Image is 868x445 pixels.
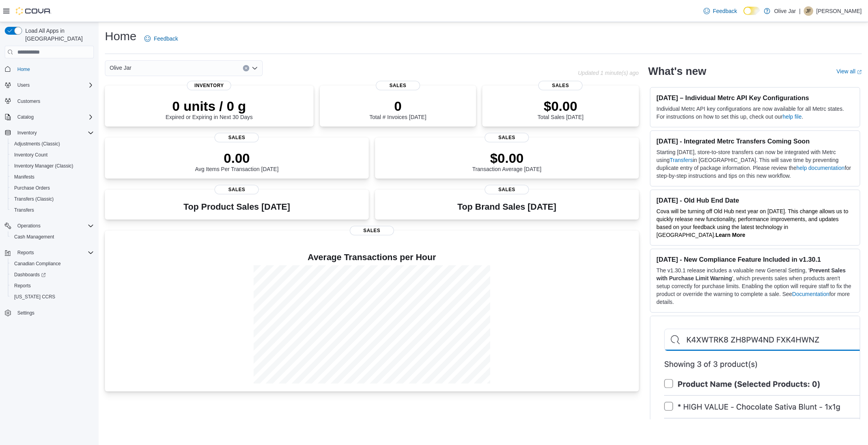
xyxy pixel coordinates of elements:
a: Feedback [141,31,181,47]
button: Inventory Count [8,149,97,160]
a: Transfers [670,157,693,163]
div: Avg Items Per Transaction [DATE] [195,150,278,172]
a: Cash Management [11,232,57,242]
span: JF [806,6,811,16]
span: Canadian Compliance [14,261,61,267]
button: Clear input [243,65,249,71]
span: Users [17,82,30,88]
span: Sales [376,81,420,90]
span: Users [14,80,94,90]
button: Inventory Manager (Classic) [8,160,97,171]
input: Dark Mode [743,7,760,15]
a: View allExternal link [836,68,862,74]
span: Manifests [14,174,34,180]
p: $0.00 [538,98,583,114]
h1: Home [105,28,136,44]
a: [US_STATE] CCRS [11,292,58,302]
h3: [DATE] - Old Hub End Date [657,196,853,204]
p: 0 units / 0 g [166,98,253,114]
a: help file [782,114,801,120]
span: Canadian Compliance [11,259,94,268]
a: Adjustments (Classic) [11,139,63,149]
p: The v1.30.1 release includes a valuable new General Setting, ' ', which prevents sales when produ... [657,266,853,306]
div: Total Sales [DATE] [538,98,583,120]
a: Home [14,65,33,74]
span: Load All Apps in [GEOGRAPHIC_DATA] [22,27,94,43]
button: Home [2,63,97,74]
span: Inventory Manager (Classic) [11,161,94,171]
span: Inventory Manager (Classic) [14,163,73,169]
button: Reports [8,280,97,291]
button: Transfers [8,205,97,216]
p: Updated 1 minute(s) ago [578,70,638,76]
span: Sales [215,133,259,142]
a: Customers [14,97,43,106]
p: | [799,6,801,16]
a: Settings [14,308,37,318]
button: Inventory [14,128,40,138]
span: Transfers [11,205,94,215]
span: Settings [14,308,94,318]
button: Settings [2,307,97,318]
button: Cash Management [8,231,97,242]
span: Feedback [154,35,178,43]
button: Inventory [2,127,97,138]
a: Manifests [11,172,37,182]
a: Dashboards [8,269,97,280]
span: Sales [538,81,582,90]
span: Operations [14,221,94,231]
p: $0.00 [472,150,541,166]
span: Transfers (Classic) [14,196,54,202]
button: Open list of options [252,65,258,71]
div: Transaction Average [DATE] [472,150,541,172]
span: [US_STATE] CCRS [14,294,55,300]
span: Cash Management [14,234,54,240]
p: Starting [DATE], store-to-store transfers can now be integrated with Metrc using in [GEOGRAPHIC_D... [657,148,853,180]
span: Catalog [14,112,94,122]
span: Inventory [17,130,37,136]
div: Jonathan Ferdman [804,6,813,16]
a: Documentation [792,291,829,297]
a: Inventory Count [11,150,51,160]
span: Washington CCRS [11,292,94,302]
div: Expired or Expiring in Next 30 Days [166,98,253,120]
button: Customers [2,95,97,107]
button: Users [2,80,97,91]
h3: [DATE] - Integrated Metrc Transfers Coming Soon [657,137,853,145]
span: Adjustments (Classic) [11,139,94,149]
span: Sales [215,185,259,194]
button: Reports [14,248,37,257]
span: Reports [11,281,94,290]
a: Dashboards [11,270,49,279]
span: Transfers (Classic) [11,194,94,204]
a: Inventory Manager (Classic) [11,161,77,171]
span: Dashboards [11,270,94,279]
button: [US_STATE] CCRS [8,291,97,302]
p: 0 [370,98,426,114]
button: Users [14,80,33,90]
span: Inventory [187,81,231,90]
a: help documentation [796,165,844,171]
span: Manifests [11,172,94,182]
p: [PERSON_NAME] [816,6,862,16]
p: 0.00 [195,150,278,166]
a: Canadian Compliance [11,259,64,268]
span: Transfers [14,207,34,213]
span: Adjustments (Classic) [14,141,60,147]
button: Operations [14,221,44,231]
span: Sales [350,226,394,235]
a: Transfers (Classic) [11,194,57,204]
span: Catalog [17,114,34,120]
button: Catalog [2,112,97,123]
img: Cova [16,7,51,15]
button: Transfers (Classic) [8,194,97,205]
h3: [DATE] - New Compliance Feature Included in v1.30.1 [657,255,853,263]
span: Customers [14,96,94,106]
span: Purchase Orders [14,185,50,191]
span: Inventory Count [14,152,48,158]
a: Learn More [715,232,745,238]
span: Reports [17,249,34,256]
p: Individual Metrc API key configurations are now available for all Metrc states. For instructions ... [657,105,853,121]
